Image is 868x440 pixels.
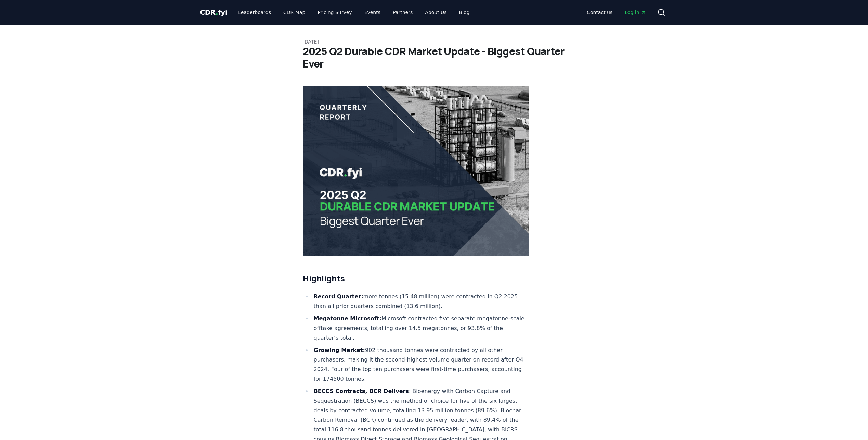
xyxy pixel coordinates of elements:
[314,315,381,322] strong: Megatonne Microsoft:
[233,6,475,19] nav: Main
[200,8,228,17] a: CDR.fyi
[303,86,529,256] img: blog post image
[359,6,386,19] a: Events
[454,6,475,19] a: Blog
[312,345,529,384] li: 902 thousand tonnes were contracted by all other purchasers, making it the second-highest volume ...
[619,6,651,19] a: Log in
[387,6,418,19] a: Partners
[303,273,529,284] h2: Highlights
[278,6,311,19] a: CDR Map
[312,314,529,343] li: Microsoft contracted five separate megatonne-scale offtake agreements, totalling over 14.5 megato...
[303,38,566,45] p: [DATE]
[233,6,276,19] a: Leaderboards
[314,347,365,353] strong: Growing Market:
[314,293,363,300] strong: Record Quarter:
[303,45,566,70] h1: 2025 Q2 Durable CDR Market Update - Biggest Quarter Ever
[314,388,409,394] strong: BECCS Contracts, BCR Delivers
[625,9,646,16] span: Log in
[200,8,228,16] span: CDR fyi
[581,6,651,19] nav: Main
[216,8,218,16] span: .
[312,292,529,311] li: more tonnes (15.48 million) were contracted in Q2 2025 than all prior quarters combined (13.6 mil...
[312,6,357,19] a: Pricing Survey
[581,6,618,19] a: Contact us
[419,6,452,19] a: About Us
